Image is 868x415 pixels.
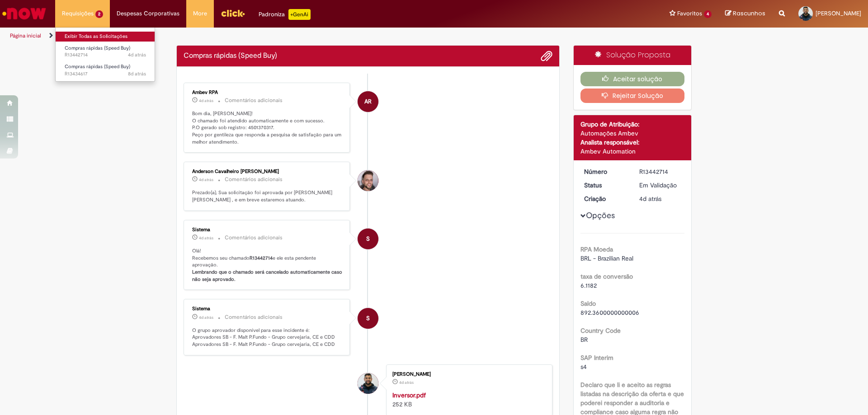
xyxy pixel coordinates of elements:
div: Em Validação [639,181,681,190]
a: Aberto R13434617 : Compras rápidas (Speed Buy) [56,62,155,79]
div: Sistema [192,227,343,233]
time: 25/08/2025 08:24:33 [199,235,213,241]
button: Adicionar anexos [541,50,552,62]
div: Ambev RPA [358,91,378,112]
span: BR [580,336,588,344]
time: 25/08/2025 08:22:47 [399,380,414,385]
span: s4 [580,363,587,371]
dt: Número [577,167,633,176]
span: Rascunhos [733,9,765,18]
span: 6.1182 [580,281,597,289]
ul: Trilhas de página [7,28,572,44]
a: Rascunhos [725,9,765,18]
span: Compras rápidas (Speed Buy) [65,45,130,51]
div: Anderson Cavalheiro Antonietti [358,170,378,191]
dt: Criação [577,194,633,203]
time: 25/08/2025 08:36:46 [199,98,213,103]
div: Anderson Cleiton De Andrade [358,373,378,394]
img: ServiceNow [1,5,47,23]
p: Olá! Recebemos seu chamado e ele esta pendente aprovação. [192,247,343,283]
span: 4d atrás [128,51,146,58]
b: Country Code [580,326,621,335]
div: Sistema [192,306,343,312]
span: R13442714 [65,51,146,59]
span: 8d atrás [128,70,146,77]
p: Prezado(a), Sua solicitação foi aprovada por [PERSON_NAME] [PERSON_NAME] , e em breve estaremos a... [192,189,343,203]
div: Solução Proposta [574,46,692,65]
a: Inversor.pdf [392,391,426,399]
span: 4d atrás [399,380,414,385]
button: Aceitar solução [580,72,685,86]
div: [PERSON_NAME] [392,372,543,377]
small: Comentários adicionais [225,234,283,242]
span: BRL - Brazilian Real [580,254,633,262]
span: 4d atrás [199,315,213,320]
a: Aberto R13442714 : Compras rápidas (Speed Buy) [56,43,155,60]
div: Grupo de Atribuição: [580,120,685,129]
div: System [358,228,378,249]
span: 4d atrás [639,195,661,203]
span: R13434617 [65,70,146,78]
div: Automações Ambev [580,129,685,138]
b: RPA Moeda [580,245,613,253]
div: 252 KB [392,391,543,409]
span: Favoritos [677,9,702,18]
p: +GenAi [288,9,311,20]
time: 21/08/2025 08:21:56 [128,70,146,77]
span: [PERSON_NAME] [816,9,861,17]
div: Padroniza [259,9,311,20]
span: 2 [95,10,103,18]
div: 25/08/2025 08:24:21 [639,194,681,203]
span: Requisições [62,9,94,18]
time: 25/08/2025 08:28:36 [199,177,213,182]
div: Anderson Cavalheiro [PERSON_NAME] [192,169,343,174]
b: taxa de conversão [580,272,633,280]
span: 4 [704,10,712,18]
span: 4d atrás [199,235,213,241]
time: 25/08/2025 08:24:23 [128,51,146,58]
span: 4d atrás [199,177,213,182]
time: 25/08/2025 08:24:31 [199,315,213,320]
div: System [358,308,378,329]
small: Comentários adicionais [225,97,283,104]
b: SAP Interim [580,354,613,362]
button: Rejeitar Solução [580,89,685,103]
p: Bom dia, [PERSON_NAME]! O chamado foi atendido automaticamente e com sucesso. P.O gerado sob regi... [192,110,343,146]
span: More [193,9,207,18]
small: Comentários adicionais [225,176,283,183]
small: Comentários adicionais [225,313,283,321]
div: R13442714 [639,167,681,176]
b: R13442714 [250,255,273,261]
span: AR [364,91,372,112]
span: 4d atrás [199,98,213,103]
time: 25/08/2025 08:24:21 [639,195,661,203]
div: Ambev Automation [580,147,685,156]
div: Analista responsável: [580,138,685,147]
span: S [366,308,370,329]
b: Saldo [580,299,596,308]
a: Exibir Todas as Solicitações [56,32,155,42]
p: O grupo aprovador disponível para esse incidente é: Aprovadores SB - F. Malt P.Fundo - Grupo cerv... [192,327,343,348]
a: Página inicial [10,32,41,39]
b: Lembrando que o chamado será cancelado automaticamente caso não seja aprovado. [192,269,344,283]
div: Ambev RPA [192,90,343,95]
ul: Requisições [55,27,155,82]
img: click_logo_yellow_360x200.png [221,6,245,20]
span: Despesas Corporativas [117,9,179,18]
span: Compras rápidas (Speed Buy) [65,63,130,70]
h2: Compras rápidas (Speed Buy) Histórico de tíquete [184,52,277,60]
span: S [366,228,370,250]
dt: Status [577,181,633,190]
span: 892.3600000000006 [580,308,639,317]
